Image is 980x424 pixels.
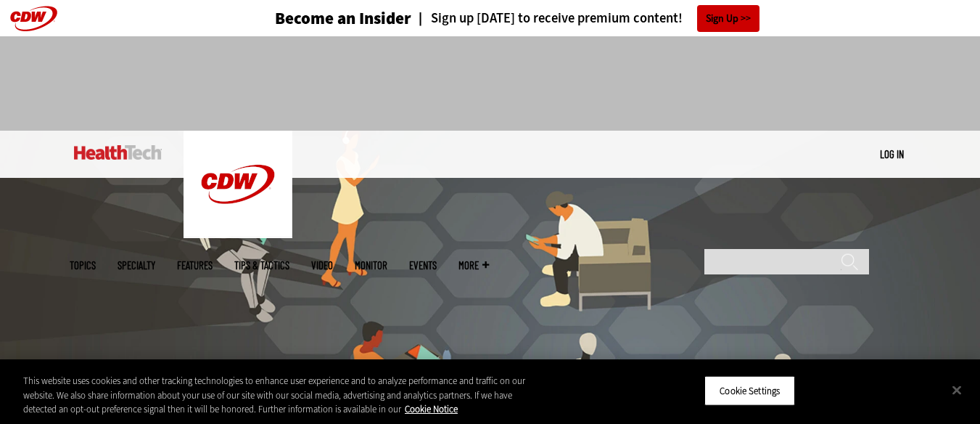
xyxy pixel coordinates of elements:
[177,260,213,271] a: Features
[697,5,759,32] a: Sign Up
[704,375,795,406] button: Cookie Settings
[409,260,437,271] a: Events
[458,260,489,271] span: More
[70,260,96,271] span: Topics
[184,227,292,242] a: CDW
[275,10,411,27] h3: Become an Insider
[74,145,162,160] img: Home
[880,147,904,160] a: Log in
[23,374,539,417] div: This website uses cookies and other tracking technologies to enhance user experience and to analy...
[234,260,289,271] a: Tips & Tactics
[411,12,683,25] a: Sign up [DATE] to receive premium content!
[355,260,387,271] a: MonITor
[405,403,458,415] a: More information about your privacy
[226,51,754,116] iframe: advertisement
[311,260,333,271] a: Video
[221,10,411,27] a: Become an Insider
[880,147,904,162] div: User menu
[184,131,292,238] img: Home
[941,374,973,406] button: Close
[118,260,155,271] span: Specialty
